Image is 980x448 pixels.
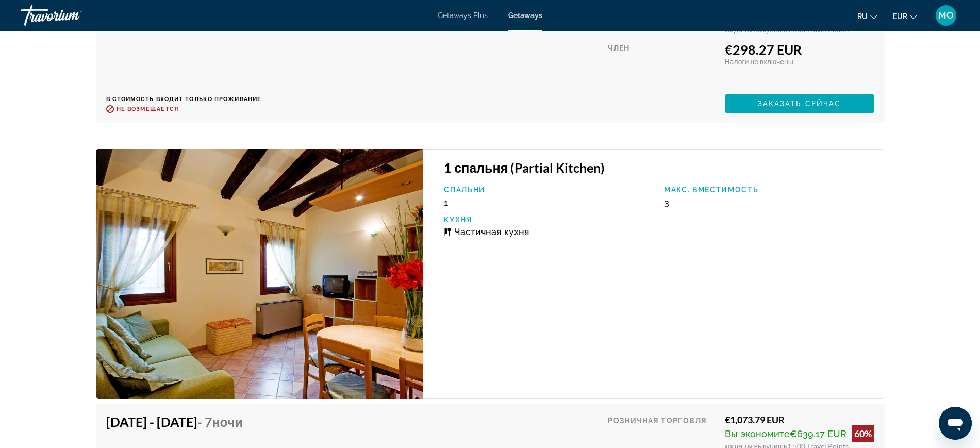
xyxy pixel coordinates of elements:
span: Налоги не включены [725,57,793,66]
p: Кухня [444,215,654,224]
a: Getaways Plus [438,11,488,20]
p: Макс. вместимость [664,186,874,194]
a: Travorium [21,2,124,29]
span: ru [857,12,868,21]
span: ночи [212,414,243,429]
button: User Menu [933,5,959,26]
span: Вы экономите [725,428,790,439]
button: Change language [857,9,877,24]
h4: [DATE] - [DATE] [106,414,254,429]
span: - 7 [197,414,243,429]
p: В стоимость входит только проживание [106,96,262,103]
p: Спальни [444,186,654,194]
span: Заказать сейчас [758,99,841,108]
div: Член [608,42,717,87]
span: EUR [893,12,907,21]
span: Не возмещается [117,106,178,112]
span: €639.17 EUR [790,428,846,439]
span: Частичная кухня [454,226,529,237]
div: 60% [852,425,874,442]
div: €1,073.79 EUR [725,414,874,425]
span: MO [938,10,954,21]
button: Change currency [893,9,917,24]
h3: 1 спальня (Partial Kitchen) [444,160,873,175]
iframe: Кнопка запуска окна обмена сообщениями [939,407,972,440]
button: Заказать сейчас [725,94,874,113]
span: 3 [664,197,669,208]
img: RT89E01X.jpg [96,149,424,399]
a: Getaways [508,11,542,20]
span: 1 [444,197,448,208]
div: €298.27 EUR [725,42,874,57]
